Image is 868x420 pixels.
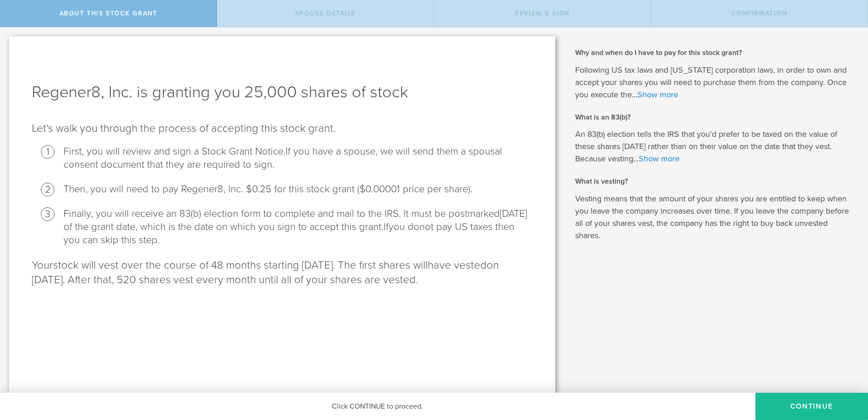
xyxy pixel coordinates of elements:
[64,207,533,247] li: Finally, you will receive an 83(b) election form to complete and mail to the IRS . It must be pos...
[755,393,868,420] button: CONTINUE
[575,176,854,186] h2: What is vesting?
[575,64,854,101] p: Following US tax laws and [US_STATE] corporation laws, in order to own and accept your shares you...
[389,221,419,233] span: you do
[295,10,355,17] span: Spouse Details
[32,259,53,272] span: Your
[575,112,854,122] h2: What is an 83(b)?
[575,128,854,165] p: An 83(b) election tells the IRS that you’d prefer to be taxed on the value of these shares [DATE]...
[59,10,158,17] span: About this stock grant
[575,193,854,242] p: Vesting means that the amount of your shares you are entitled to keep when you leave the company ...
[731,10,788,17] span: Confirmation
[428,259,487,272] span: have vested
[515,10,570,17] span: Review & Sign
[32,121,533,136] p: Let’s walk you through the process of accepting this stock grant .
[32,81,533,103] h1: Regener8, Inc. is granting you 25,000 shares of stock
[64,145,533,171] li: First, you will review and sign a Stock Grant Notice.
[575,48,854,58] h2: Why and when do I have to pay for this stock grant?
[639,154,680,164] a: Show more
[32,258,533,287] p: stock will vest over the course of 48 months starting [DATE]. The first shares will on [DATE]. Af...
[64,183,533,196] li: Then, you will need to pay Regener8, Inc. $0.25 for this stock grant ($0.00001 price per share).
[637,90,678,100] a: Show more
